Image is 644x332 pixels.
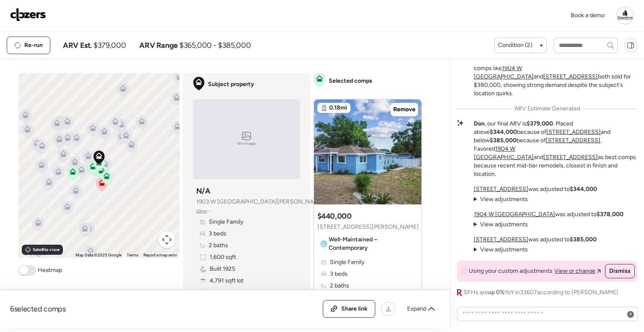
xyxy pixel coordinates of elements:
[514,105,580,113] span: ARV Estimate Generated
[474,185,597,193] p: was adjusted to
[571,12,605,19] span: Book a demo
[209,218,243,226] span: Single Family
[209,241,228,250] span: 2 baths
[139,40,178,50] span: ARV Range
[490,137,517,144] strong: $385,000
[38,266,62,274] span: Heatmap
[63,40,92,50] span: ARV Est.
[10,304,66,314] span: 6 selected comps
[93,40,126,50] span: $379,000
[196,208,208,214] span: Zillow
[464,288,618,297] span: SFHs are YoY in 33607 according to [PERSON_NAME]
[546,128,601,136] a: [STREET_ADDRESS]
[527,120,553,127] strong: $379,000
[474,120,637,178] p: , our final ARV is . Placed above because of and below because of . Favored and as best comps bec...
[469,267,553,275] span: Using your custom adjustments
[10,8,46,21] img: Logo
[317,223,419,231] span: [STREET_ADDRESS][PERSON_NAME]
[554,267,595,275] span: View or change
[210,265,235,273] span: Built 1925
[474,211,555,218] a: 1904 W [GEOGRAPHIC_DATA]
[609,267,631,275] span: Dismiss
[546,137,600,144] a: [STREET_ADDRESS]
[554,267,601,275] a: View or change
[341,305,368,313] span: Share link
[24,41,43,50] span: Re-run
[393,105,415,114] span: Remove
[196,186,210,196] h3: N/A
[127,253,138,257] a: Terms (opens in new tab)
[330,258,364,267] span: Single Family
[237,140,256,147] span: No image
[209,230,226,238] span: 3 beds
[543,154,598,161] a: [STREET_ADDRESS]
[474,39,637,98] p: at $372,000 sets a firm ceiling — it's larger at 1,620 sqft with better bed/bath count (4/3 vs 3/...
[570,236,597,243] strong: $385,000
[179,40,251,50] span: $365,000 - $385,000
[329,235,415,252] span: Well-Maintained – Contemporary
[317,211,352,221] h3: $440,000
[474,195,528,204] summary: View adjustments
[407,305,426,313] span: Expand
[474,220,528,229] summary: View adjustments
[480,221,528,228] span: View adjustments
[210,253,236,261] span: 1,600 sqft
[543,73,598,80] a: [STREET_ADDRESS]
[474,186,528,193] a: [STREET_ADDRESS]
[208,80,254,89] span: Subject property
[480,196,528,203] span: View adjustments
[597,211,623,218] strong: $378,000
[474,120,485,127] strong: Don
[21,247,48,258] a: Open this area in Google Maps (opens a new window)
[474,236,528,243] a: [STREET_ADDRESS]
[330,282,349,290] span: 2 baths
[330,270,348,278] span: 3 beds
[474,145,534,161] a: 1904 W [GEOGRAPHIC_DATA]
[75,253,122,257] span: Map Data ©2025 Google
[474,246,528,254] summary: View adjustments
[474,210,623,219] p: was adjusted to
[209,208,211,214] span: •
[210,288,225,297] span: Wood
[488,289,504,296] span: up 0%
[196,198,324,206] span: 1903 W [GEOGRAPHIC_DATA][PERSON_NAME]
[490,128,517,136] strong: $344,000
[498,41,532,50] span: Condition (2)
[570,186,597,193] strong: $344,000
[480,246,528,253] span: View adjustments
[329,77,372,85] span: Selected comps
[21,247,48,258] img: Google
[210,277,244,285] span: 4,791 sqft lot
[143,253,177,257] a: Report a map error
[474,235,597,244] p: was adjusted to
[33,246,60,253] span: Satellite view
[329,104,347,112] span: 0.18mi
[158,231,175,248] button: Map camera controls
